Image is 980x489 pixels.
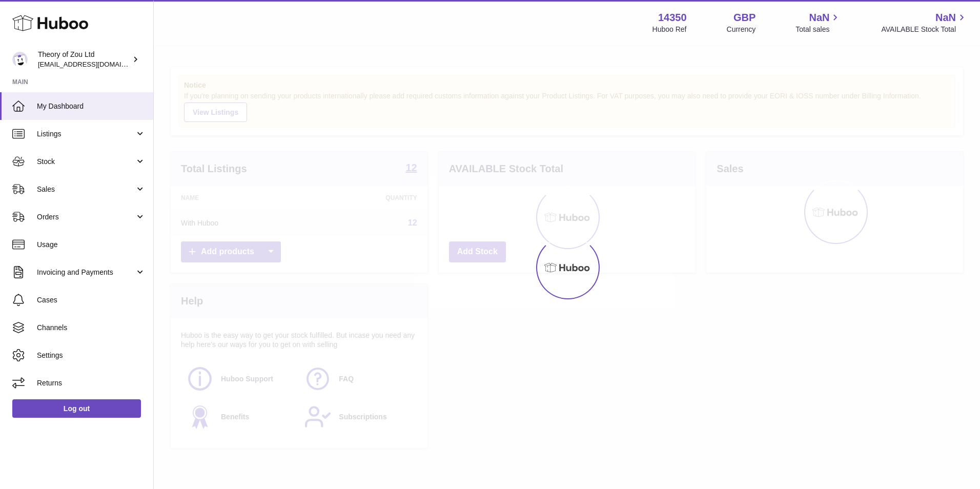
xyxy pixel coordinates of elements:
[795,25,841,34] span: Total sales
[12,399,141,418] a: Log out
[37,185,135,194] span: Sales
[652,25,687,34] div: Huboo Ref
[37,240,146,250] span: Usage
[37,157,135,167] span: Stock
[881,25,968,34] span: AVAILABLE Stock Total
[37,268,135,277] span: Invoicing and Payments
[733,11,756,25] strong: GBP
[727,25,756,34] div: Currency
[658,11,687,25] strong: 14350
[795,11,841,34] a: NaN Total sales
[37,101,146,111] span: My Dashboard
[37,295,146,305] span: Cases
[37,323,146,333] span: Channels
[37,351,146,360] span: Settings
[37,212,135,222] span: Orders
[881,11,968,34] a: NaN AVAILABLE Stock Total
[935,11,956,25] span: NaN
[38,50,130,69] div: Theory of Zou Ltd
[12,52,28,67] img: internalAdmin-14350@internal.huboo.com
[809,11,829,25] span: NaN
[37,129,135,139] span: Listings
[38,60,151,68] span: [EMAIL_ADDRESS][DOMAIN_NAME]
[37,378,146,388] span: Returns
